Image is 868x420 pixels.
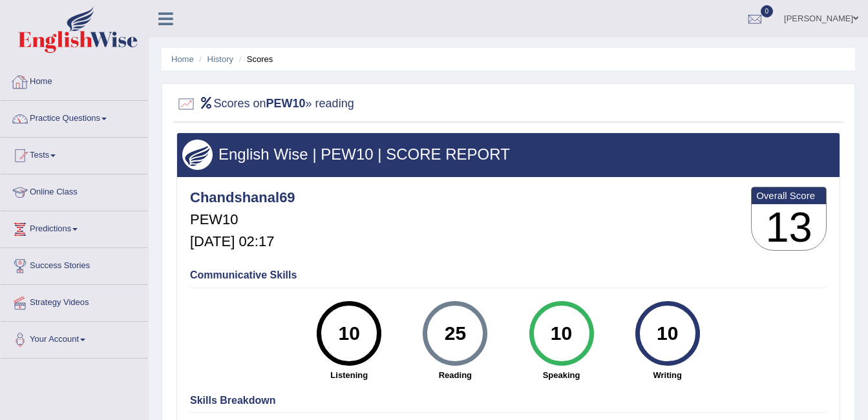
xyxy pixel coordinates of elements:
h5: [DATE] 02:17 [190,234,295,249]
div: 10 [644,306,691,361]
img: wings.png [182,140,213,170]
a: Strategy Videos [1,285,148,317]
h3: 13 [752,204,826,251]
a: Home [1,64,148,96]
div: 10 [326,306,373,361]
a: Home [171,54,194,64]
li: Scores [236,53,273,65]
h4: Skills Breakdown [190,395,827,406]
h4: Chandshanal69 [190,190,295,205]
div: 25 [432,306,479,361]
strong: Reading [408,369,502,381]
a: Predictions [1,211,148,244]
strong: Writing [621,369,714,381]
a: Your Account [1,322,148,354]
a: Success Stories [1,248,148,280]
b: PEW10 [266,97,306,110]
a: History [207,54,233,64]
div: 10 [538,306,585,361]
a: Online Class [1,174,148,207]
h5: PEW10 [190,212,295,227]
span: 0 [761,5,774,17]
b: Overall Score [756,190,821,201]
strong: Listening [302,369,396,381]
h2: Scores on » reading [176,94,354,114]
a: Tests [1,138,148,170]
a: Practice Questions [1,101,148,133]
h4: Communicative Skills [190,269,827,281]
h3: English Wise | PEW10 | SCORE REPORT [182,146,834,163]
strong: Speaking [514,369,608,381]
